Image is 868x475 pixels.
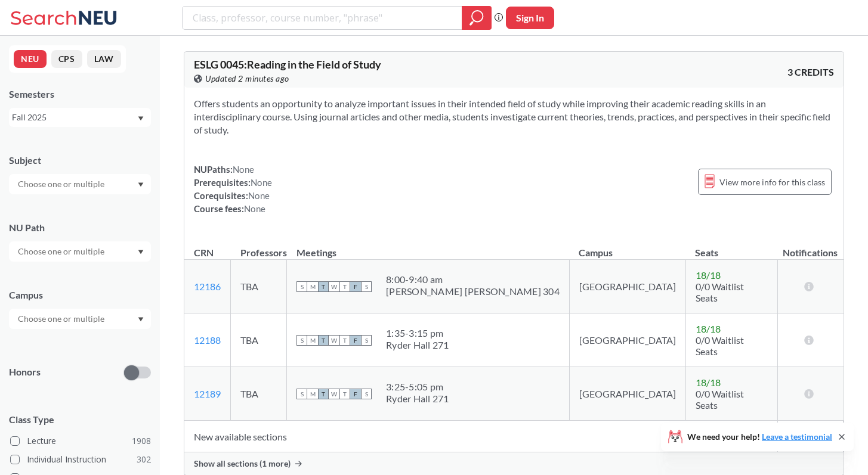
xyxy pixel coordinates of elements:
svg: magnifying glass [469,10,484,26]
div: 8:00 - 9:40 am [386,274,560,285]
span: 3 CREDITS [787,66,834,79]
svg: Dropdown arrow [138,317,144,322]
span: S [296,281,307,292]
div: 3:25 - 5:05 pm [386,381,449,393]
div: Dropdown arrow [9,174,151,194]
span: T [318,335,329,346]
span: M [307,389,318,399]
span: 18 / 18 [696,323,721,334]
td: New available sections [184,421,777,452]
div: 1:35 - 3:15 pm [386,327,449,339]
a: Leave a testimonial [762,431,832,442]
span: 18 / 18 [696,269,721,281]
span: T [339,389,350,399]
div: Subject [9,154,151,167]
div: Dropdown arrow [9,241,151,262]
span: S [296,389,307,399]
td: TBA [231,367,287,421]
span: M [307,335,318,346]
span: T [318,281,329,292]
span: 302 [137,453,151,466]
th: Seats [685,234,777,260]
span: S [361,335,372,346]
span: Show all sections (1 more) [194,458,291,469]
button: NEU [14,50,47,68]
span: S [361,389,372,399]
input: Choose one or multiple [12,177,112,191]
td: [GEOGRAPHIC_DATA] [569,367,685,421]
span: 0/0 Waitlist Seats [696,388,744,411]
div: Campus [9,288,151,302]
div: magnifying glass [462,6,492,30]
th: Meetings [287,234,570,260]
span: F [350,389,361,399]
button: Sign In [506,7,554,29]
div: NUPaths: Prerequisites: Corequisites: Course fees: [194,163,272,215]
input: Choose one or multiple [12,312,112,326]
span: 18 / 18 [696,377,721,388]
div: Ryder Hall 271 [386,393,449,405]
td: TBA [231,313,287,367]
svg: Dropdown arrow [138,182,144,187]
section: Offers students an opportunity to analyze important issues in their intended field of study while... [194,97,834,136]
span: T [339,335,350,346]
span: S [296,335,307,346]
span: F [350,281,361,292]
td: [GEOGRAPHIC_DATA] [569,313,685,367]
button: CPS [51,50,82,68]
svg: Dropdown arrow [138,116,144,121]
td: TBA [231,260,287,313]
span: T [318,389,329,399]
td: [GEOGRAPHIC_DATA] [569,260,685,313]
span: Updated 2 minutes ago [205,72,289,85]
div: CRN [194,246,214,259]
span: S [361,281,372,292]
span: None [248,190,270,201]
span: 1908 [132,434,151,448]
input: Class, professor, course number, "phrase" [191,8,453,28]
th: Campus [569,234,685,260]
a: 12188 [194,334,221,346]
div: [PERSON_NAME] [PERSON_NAME] 304 [386,285,560,297]
div: NU Path [9,221,151,234]
span: W [329,281,339,292]
span: W [329,335,339,346]
label: Lecture [10,433,151,449]
span: None [233,164,254,175]
span: ESLG 0045 : Reading in the Field of Study [194,58,381,71]
span: 0/0 Waitlist Seats [696,281,744,303]
span: View more info for this class [719,175,825,190]
div: Show all sections (1 more) [184,452,844,475]
span: W [329,389,339,399]
span: T [339,281,350,292]
span: M [307,281,318,292]
input: Choose one or multiple [12,244,112,259]
span: 0/0 Waitlist Seats [696,334,744,357]
th: Notifications [777,234,843,260]
a: 12189 [194,388,221,399]
div: Fall 2025Dropdown arrow [9,108,151,127]
p: Honors [9,365,41,379]
button: LAW [87,50,121,68]
span: We need your help! [687,433,832,441]
a: 12186 [194,281,221,292]
div: Fall 2025 [12,111,137,124]
div: Semesters [9,88,151,101]
label: Individual Instruction [10,452,151,467]
span: Class Type [9,413,151,426]
span: None [251,177,272,188]
div: Dropdown arrow [9,309,151,329]
th: Professors [231,234,287,260]
span: None [244,203,265,214]
span: F [350,335,361,346]
div: Ryder Hall 271 [386,339,449,351]
svg: Dropdown arrow [138,250,144,254]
